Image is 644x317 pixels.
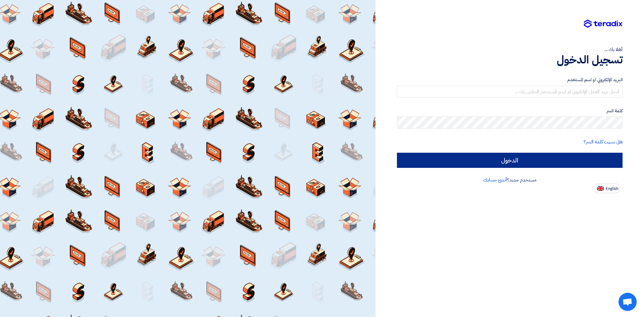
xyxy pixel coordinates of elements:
[397,107,623,114] label: كلمة السر
[606,187,618,191] span: English
[584,138,623,146] a: هل نسيت كلمة السر؟
[397,153,623,168] input: الدخول
[597,186,604,191] img: en-US.png
[397,76,623,83] label: البريد الإلكتروني او اسم المستخدم
[397,86,623,98] input: أدخل بريد العمل الإلكتروني او اسم المستخدم الخاص بك ...
[397,53,623,66] h1: تسجيل الدخول
[397,176,623,184] div: مستخدم جديد؟
[584,20,623,28] img: Teradix logo
[397,46,623,53] div: أهلا بك ...
[619,293,637,311] div: دردشة مفتوحة
[483,176,507,184] a: أنشئ حسابك
[594,184,620,193] button: English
